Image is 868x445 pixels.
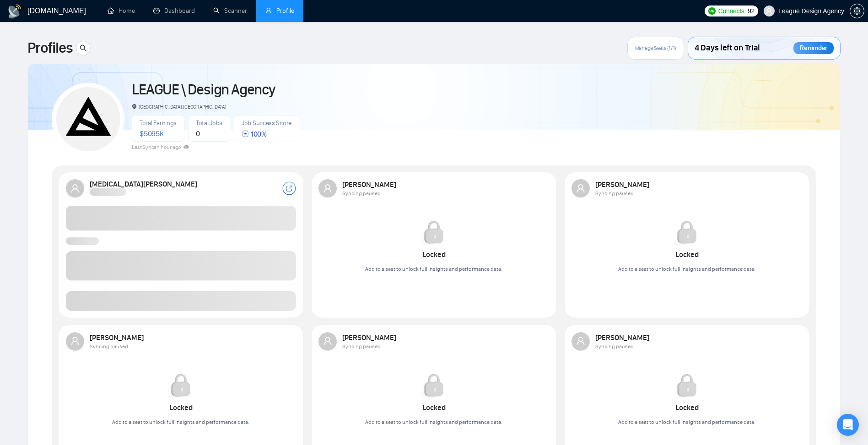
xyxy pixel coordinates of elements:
[595,343,634,350] span: Syncing paused
[421,373,447,398] img: Locked
[422,250,446,259] strong: Locked
[27,37,72,59] span: Profiles
[422,403,446,412] strong: Locked
[708,7,716,15] img: upwork-logo.png
[618,266,755,272] span: Add to a seat to unlock full insights and performance data.
[576,336,585,346] span: user
[56,87,120,151] img: LEAGUE \ Design Agency
[90,343,128,350] span: Syncing paused
[695,40,760,56] span: 4 Days left on Trial
[748,6,755,16] span: 92
[242,119,291,127] span: Job Success Score
[674,373,700,398] img: Locked
[793,42,834,54] div: Reminder
[718,6,746,16] span: Connects:
[365,266,502,272] span: Add to a seat to unlock full insights and performance data.
[7,4,22,19] img: logo
[196,129,200,138] span: 0
[140,129,163,138] span: $ 5095K
[213,7,247,15] a: searchScanner
[618,419,755,425] span: Add to a seat to unlock full insights and performance data.
[132,81,275,99] a: LEAGUE \ Design Agency
[168,373,194,398] img: Locked
[132,144,189,150] span: Last Sync an hour ago
[675,403,699,412] strong: Locked
[850,7,864,15] span: setting
[132,104,137,109] span: environment
[276,7,294,15] span: Profile
[342,343,381,350] span: Syncing paused
[342,180,398,189] strong: [PERSON_NAME]
[140,119,177,127] span: Total Earnings
[70,184,80,193] span: user
[674,220,700,245] img: Locked
[595,333,651,342] strong: [PERSON_NAME]
[76,44,90,52] span: search
[365,419,502,425] span: Add to a seat to unlock full insights and performance data.
[576,184,585,193] span: user
[342,333,398,342] strong: [PERSON_NAME]
[323,336,332,346] span: user
[342,190,381,197] span: Syncing paused
[421,220,447,245] img: Locked
[766,8,772,14] span: user
[850,4,864,18] button: setting
[112,419,249,425] span: Add to a seat to unlock full insights and performance data.
[265,7,272,14] span: user
[837,414,859,436] div: Open Intercom Messenger
[90,180,199,188] strong: [MEDICAL_DATA][PERSON_NAME]
[196,119,222,127] span: Total Jobs
[169,403,193,412] strong: Locked
[595,190,634,197] span: Syncing paused
[70,336,80,346] span: user
[595,180,651,189] strong: [PERSON_NAME]
[132,104,226,110] span: [GEOGRAPHIC_DATA], [GEOGRAPHIC_DATA]
[108,7,135,15] a: homeHome
[242,130,267,138] span: 100 %
[635,44,676,52] span: Manage Seats (1/1)
[90,333,145,342] strong: [PERSON_NAME]
[675,250,699,259] strong: Locked
[76,41,91,55] button: search
[323,184,332,193] span: user
[153,7,195,15] a: dashboardDashboard
[850,7,864,15] a: setting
